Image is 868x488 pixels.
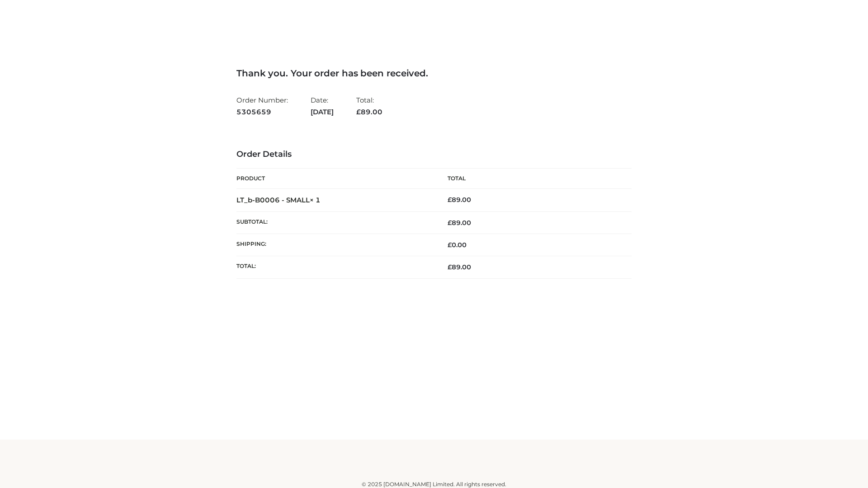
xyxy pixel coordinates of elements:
[448,196,452,204] span: £
[356,108,382,116] span: 89.00
[311,106,334,118] strong: [DATE]
[356,92,382,120] li: Total:
[310,196,321,204] strong: × 1
[311,92,334,120] li: Date:
[236,211,434,234] th: Subtotal:
[236,68,632,79] h3: Thank you. Your order has been received.
[356,108,361,116] span: £
[448,219,471,227] span: 89.00
[448,196,471,204] bdi: 89.00
[236,106,288,118] strong: 5305659
[236,92,288,120] li: Order Number:
[448,241,467,249] bdi: 0.00
[448,219,452,227] span: £
[236,256,434,278] th: Total:
[236,150,632,160] h3: Order Details
[236,169,434,189] th: Product
[448,263,471,271] span: 89.00
[448,263,452,271] span: £
[236,234,434,256] th: Shipping:
[434,169,632,189] th: Total
[236,196,321,204] strong: LT_b-B0006 - SMALL
[448,241,452,249] span: £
